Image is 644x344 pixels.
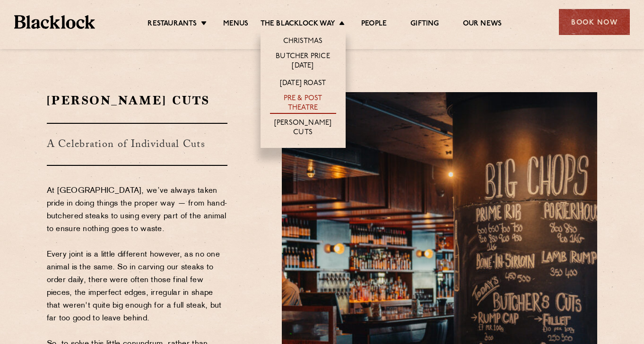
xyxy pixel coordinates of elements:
[14,15,95,29] img: BL_Textured_Logo-footer-cropped.svg
[223,19,249,30] a: Menus
[283,37,323,47] a: Christmas
[463,19,502,30] a: Our News
[361,19,387,30] a: People
[47,92,228,109] h2: [PERSON_NAME] Cuts
[410,19,439,30] a: Gifting
[270,52,336,72] a: Butcher Price [DATE]
[270,94,336,114] a: Pre & Post Theatre
[270,119,336,138] a: [PERSON_NAME] Cuts
[261,19,335,30] a: The Blacklock Way
[280,79,326,89] a: [DATE] Roast
[559,9,630,35] div: Book Now
[148,19,197,30] a: Restaurants
[47,123,228,166] h3: A Celebration of Individual Cuts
